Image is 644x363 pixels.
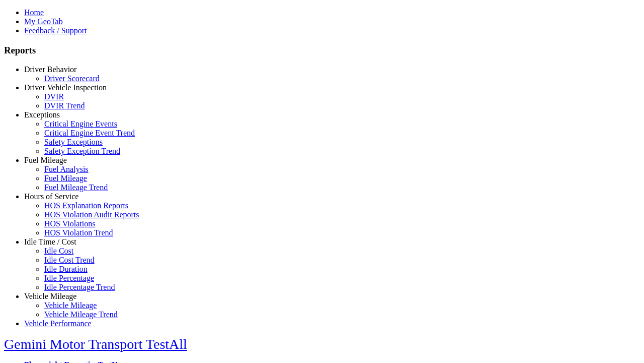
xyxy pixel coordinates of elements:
[44,119,117,128] a: Critical Engine Events
[24,8,44,17] a: Home
[24,292,76,300] a: Vehicle Mileage
[44,147,120,155] a: Safety Exception Trend
[24,192,78,201] a: Hours of Service
[44,138,103,146] a: Safety Exceptions
[44,210,139,219] a: HOS Violation Audit Reports
[44,247,73,255] a: Idle Cost
[44,228,113,237] a: HOS Violation Trend
[44,174,87,183] a: Fuel Mileage
[44,183,108,192] a: Fuel Mileage Trend
[44,129,135,137] a: Critical Engine Event Trend
[44,165,89,173] a: Fuel Analysis
[24,65,76,74] a: Driver Behavior
[44,310,118,319] a: Vehicle Mileage Trend
[24,26,87,35] a: Feedback / Support
[44,283,115,291] a: Idle Percentage Trend
[44,274,94,282] a: Idle Percentage
[4,45,640,56] h3: Reports
[24,319,92,328] a: Vehicle Performance
[44,101,85,110] a: DVIR Trend
[44,256,95,264] a: Idle Cost Trend
[44,301,97,310] a: Vehicle Mileage
[24,237,76,246] a: Idle Time / Cost
[24,110,60,119] a: Exceptions
[44,201,128,210] a: HOS Explanation Reports
[24,83,107,92] a: Driver Vehicle Inspection
[44,92,64,101] a: DVIR
[44,265,88,273] a: Idle Duration
[24,156,67,164] a: Fuel Mileage
[44,74,100,83] a: Driver Scorecard
[4,336,187,352] a: Gemini Motor Transport TestAll
[44,219,95,228] a: HOS Violations
[24,17,63,26] a: My GeoTab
